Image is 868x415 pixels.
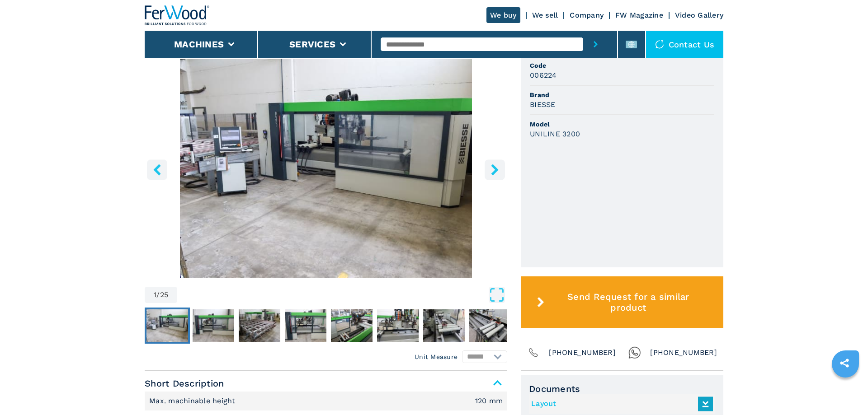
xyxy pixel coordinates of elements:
[570,11,604,19] a: Company
[530,90,714,99] span: Brand
[154,291,156,298] span: 1
[646,31,724,58] div: Contact us
[833,352,856,374] a: sharethis
[529,383,715,394] span: Documents
[628,346,641,359] img: Whatsapp
[531,396,708,411] a: Layout
[530,61,714,70] span: Code
[193,309,234,342] img: 2f5b54ee1fe18116b8cdbff802d55642
[486,7,520,23] a: We buy
[532,11,558,19] a: We sell
[469,309,511,342] img: 71affcfa67947cd0fd92659b031f1462
[174,39,224,50] button: Machines
[530,129,580,139] h3: UNILINE 3200
[375,308,420,344] button: Go to Slide 6
[191,308,236,344] button: Go to Slide 2
[145,375,507,392] span: Short Description
[415,352,458,361] em: Unit Measure
[179,287,505,303] button: Open Fullscreen
[423,309,465,342] img: 1f24e3725c18180fd7dcfe1baf871b56
[830,374,861,408] iframe: Chat
[377,309,419,342] img: f7a9db060405f46fcaef9e941b9e93ea
[156,291,160,298] span: /
[283,308,328,344] button: Go to Slide 4
[160,291,169,298] span: 25
[530,120,714,129] span: Model
[583,31,608,58] button: submit-button
[527,346,540,359] img: Phone
[675,11,723,19] a: Video Gallery
[530,70,557,80] h3: 006224
[146,309,188,342] img: c22f8c4bb329e1ddfcc431dd3691044f
[331,309,373,342] img: 9acf2ffca051a760a3500c6c5c01bf65
[147,159,167,180] button: left-button
[145,308,507,344] nav: Thumbnail Navigation
[329,308,374,344] button: Go to Slide 5
[239,309,280,342] img: 3fe2876f10f80c9e689089fe05d290e2
[485,159,505,180] button: right-button
[467,308,513,344] button: Go to Slide 8
[530,99,556,110] h3: BIESSE
[145,5,210,25] img: Ferwood
[145,308,190,344] button: Go to Slide 1
[145,59,507,278] div: Go to Slide 1
[149,396,238,406] p: Max. machinable height
[237,308,282,344] button: Go to Slide 3
[421,308,467,344] button: Go to Slide 7
[145,59,507,278] img: Work Station For Windows And Doors BIESSE UNILINE 3200
[650,346,717,359] span: [PHONE_NUMBER]
[285,309,326,342] img: 831d6fef071631e8cd37661f6b794578
[475,397,503,405] em: 120 mm
[615,11,663,19] a: FW Magazine
[549,346,616,359] span: [PHONE_NUMBER]
[521,276,723,328] button: Send Request for a similar product
[548,291,708,313] span: Send Request for a similar product
[289,39,335,50] button: Services
[655,40,664,49] img: Contact us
